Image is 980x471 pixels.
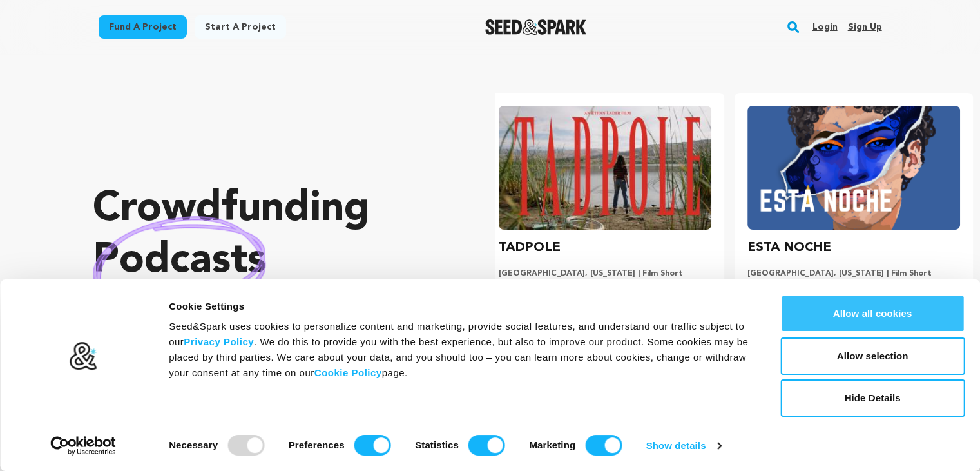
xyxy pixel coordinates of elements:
h3: TADPOLE [499,237,561,258]
h3: ESTA NOCHE [747,237,831,258]
button: Hide Details [780,379,965,417]
img: TADPOLE image [499,106,711,230]
div: Cookie Settings [169,299,751,314]
img: ESTA NOCHE image [747,106,960,230]
legend: Consent Selection [168,430,169,430]
strong: Necessary [169,439,218,450]
p: [GEOGRAPHIC_DATA], [US_STATE] | Film Short [499,268,711,279]
a: Start a project [195,15,286,39]
img: logo [69,341,98,371]
strong: Preferences [289,439,345,450]
p: [GEOGRAPHIC_DATA], [US_STATE] | Film Short [747,268,960,279]
strong: Marketing [529,439,575,450]
a: Usercentrics Cookiebot - opens in a new window [27,436,140,456]
a: Seed&Spark Homepage [485,19,586,35]
div: Seed&Spark uses cookies to personalize content and marketing, provide social features, and unders... [169,319,751,381]
a: Fund a project [99,15,187,39]
a: Show details [646,436,721,456]
img: hand sketched image [93,216,266,306]
a: Privacy Policy [184,336,254,347]
p: Crowdfunding that . [93,184,443,339]
button: Allow selection [780,337,965,375]
a: Cookie Policy [314,367,382,378]
a: Login [812,17,837,37]
strong: Statistics [415,439,459,450]
button: Allow all cookies [780,295,965,332]
a: Sign up [847,17,881,37]
img: Seed&Spark Logo Dark Mode [485,19,586,35]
